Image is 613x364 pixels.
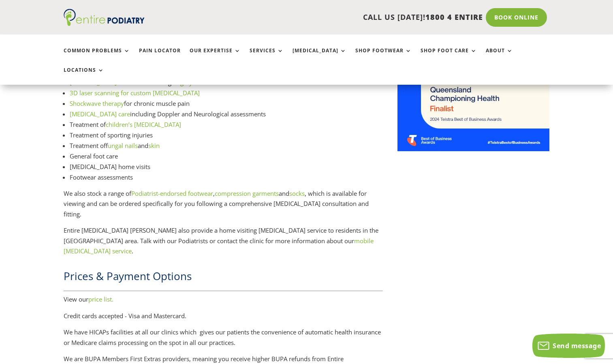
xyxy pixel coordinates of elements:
[70,78,117,86] a: [MEDICAL_DATA]
[70,98,383,109] li: for chronic muscle pain
[171,78,192,86] a: surgery
[64,67,104,85] a: Locations
[70,109,383,119] li: including Doppler and Neurological assessments
[64,225,383,257] p: Entire [MEDICAL_DATA] [PERSON_NAME] also provide a home visiting [MEDICAL_DATA] service to reside...
[486,48,513,65] a: About
[486,8,547,27] a: Book Online
[70,140,383,151] li: Treatment of and
[88,295,113,303] a: price list.
[64,19,145,28] a: Entire Podiatry
[70,172,383,182] li: Footwear assessments
[355,48,412,65] a: Shop Footwear
[70,99,124,107] a: Shockwave therapy
[289,189,305,197] a: socks
[397,145,550,153] a: Telstra Business Awards QLD State Finalist - Championing Health Category
[64,327,383,354] p: We have HICAPs facilities at all our clinics which gives our patients the convenience of automati...
[108,141,138,150] a: fungal nails
[64,269,383,287] h2: Prices & Payment Options
[148,141,160,150] a: skin
[250,48,284,65] a: Services
[421,48,477,65] a: Shop Foot Care
[70,151,383,161] li: General foot care
[70,161,383,172] li: [MEDICAL_DATA] home visits
[70,89,200,97] a: 3D laser scanning for custom [MEDICAL_DATA]
[70,130,383,140] li: Treatment of sporting injuries
[131,189,213,197] a: Podiatrist-endorsed footwear
[70,119,383,130] li: Treatment of
[70,110,130,118] a: [MEDICAL_DATA] care
[532,334,605,358] button: Send message
[64,48,130,65] a: Common Problems
[64,188,383,226] p: We also stock a range of , and , which is available for viewing and can be ordered specifically f...
[176,12,483,23] p: CALL US [DATE]!
[190,48,241,65] a: Our Expertise
[553,341,601,350] span: Send message
[64,294,383,311] p: View our
[64,9,145,26] img: logo (1)
[293,48,346,65] a: [MEDICAL_DATA]
[425,12,483,22] span: 1800 4 ENTIRE
[139,48,181,65] a: Pain Locator
[106,120,181,128] a: children’s [MEDICAL_DATA]
[397,79,550,151] img: Telstra Business Awards QLD State Finalist - Championing Health Category
[64,311,383,328] p: Credit cards accepted - Visa and Mastercard.
[215,189,279,197] a: compression garments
